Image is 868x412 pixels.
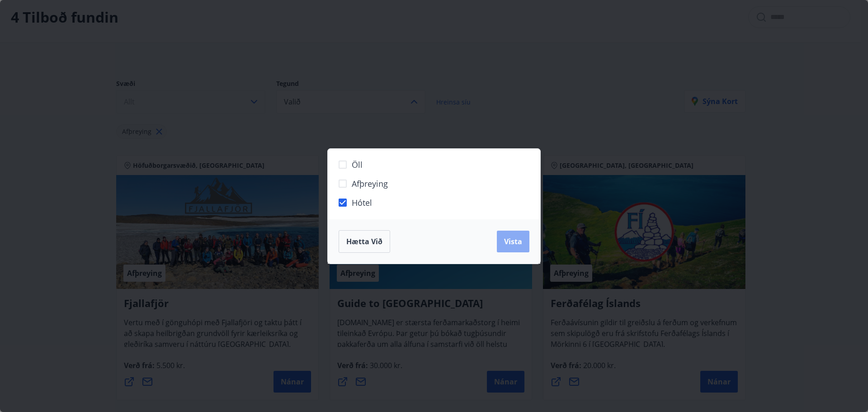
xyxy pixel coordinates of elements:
button: Vista [497,231,529,252]
span: Afþreying [352,178,388,189]
button: Hætta við [339,230,390,253]
span: Hótel [352,197,372,208]
span: Hætta við [346,237,382,246]
span: Vista [504,237,522,246]
span: Öll [352,159,363,170]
